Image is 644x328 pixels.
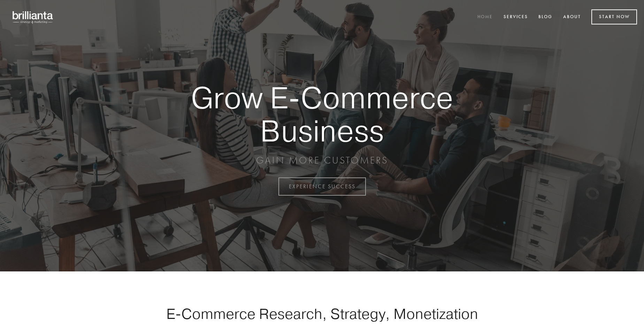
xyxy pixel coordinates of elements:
p: GAIN MORE CUSTOMERS [167,154,477,167]
a: Services [499,12,532,23]
a: About [559,12,585,23]
a: Blog [534,12,557,23]
a: EXPERIENCE SUCCESS [278,177,366,196]
h1: E-Commerce Research, Strategy, Monetization [144,305,500,322]
img: brillianta - research, strategy, marketing [7,7,59,27]
a: Start Now [591,9,637,24]
a: Home [473,12,497,23]
strong: Grow E-Commerce Business [167,81,477,147]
